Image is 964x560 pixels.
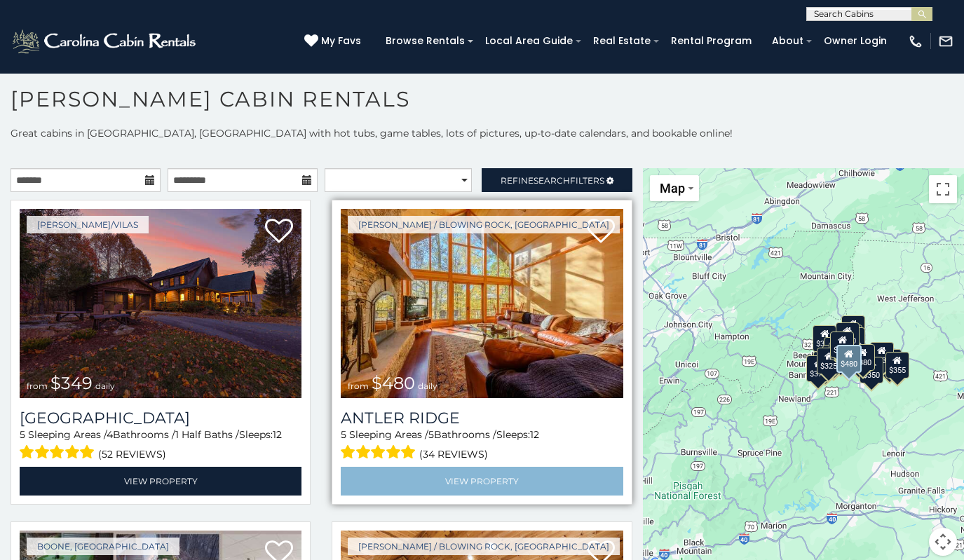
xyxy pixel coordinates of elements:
a: Add to favorites [265,217,293,247]
span: Search [534,175,570,186]
a: Rental Program [664,30,759,52]
span: from [348,381,369,391]
a: Boone, [GEOGRAPHIC_DATA] [27,538,179,555]
span: 5 [428,428,434,441]
img: White-1-2.png [11,27,200,55]
span: $349 [50,373,93,393]
span: 4 [107,428,113,441]
button: Map camera controls [929,528,957,556]
img: Antler Ridge [341,209,623,398]
span: 12 [530,428,539,441]
span: My Favs [321,34,361,48]
span: daily [418,381,437,391]
a: RefineSearchFilters [482,168,632,192]
div: $525 [841,315,865,341]
a: [GEOGRAPHIC_DATA] [20,409,301,428]
a: Browse Rentals [379,30,472,52]
a: [PERSON_NAME] / Blowing Rock, [GEOGRAPHIC_DATA] [348,216,620,233]
div: $305 [813,325,836,351]
img: phone-regular-white.png [908,34,923,49]
img: mail-regular-white.png [938,34,953,49]
a: About [765,30,810,52]
div: Sleeping Areas / Bathrooms / Sleeps: [20,428,301,463]
div: $320 [836,322,860,348]
span: from [27,381,48,391]
a: [PERSON_NAME]/Vilas [27,216,149,233]
button: Change map style [650,175,699,201]
span: 1 Half Baths / [175,428,239,441]
span: 12 [273,428,282,441]
a: View Property [341,467,623,496]
a: [PERSON_NAME] / Blowing Rock, [GEOGRAPHIC_DATA] [348,538,620,555]
span: $480 [372,373,415,393]
a: Antler Ridge from $480 daily [341,209,623,398]
span: Map [660,181,685,196]
div: $349 [830,332,854,358]
div: $355 [885,352,909,378]
div: $375 [806,355,830,381]
a: Owner Login [817,30,894,52]
div: Sleeping Areas / Bathrooms / Sleeps: [341,428,623,463]
a: My Favs [304,34,365,49]
div: $930 [869,342,893,369]
span: (34 reviews) [419,445,488,463]
span: daily [95,381,115,391]
span: 5 [20,428,25,441]
span: Refine Filters [501,175,604,186]
a: View Property [20,467,301,496]
a: Antler Ridge [341,409,623,428]
div: $480 [836,344,861,372]
a: Real Estate [586,30,658,52]
div: $350 [860,357,883,383]
div: $380 [851,343,875,370]
h3: Diamond Creek Lodge [20,409,301,428]
span: 5 [341,428,346,441]
span: (52 reviews) [98,445,166,463]
button: Toggle fullscreen view [929,175,957,203]
div: $325 [817,347,841,374]
a: Diamond Creek Lodge from $349 daily [20,209,301,398]
div: $315 [836,346,860,373]
img: Diamond Creek Lodge [20,209,301,398]
a: Local Area Guide [478,30,580,52]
